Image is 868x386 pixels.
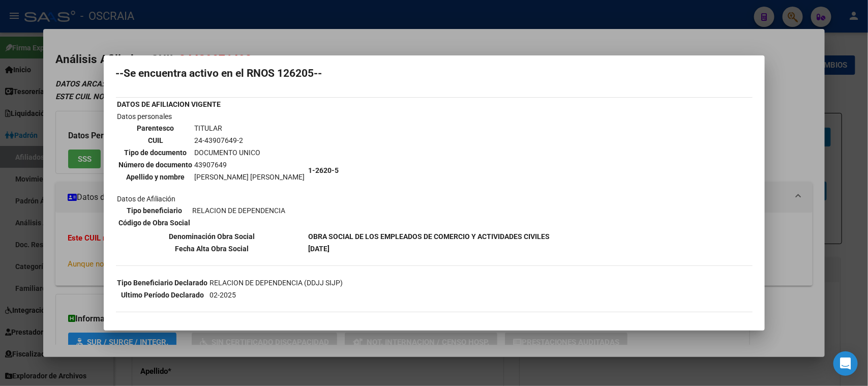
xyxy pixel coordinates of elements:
th: Tipo Beneficiario Declarado [117,277,208,288]
b: [DATE] [309,245,330,253]
th: Código de Obra Social [118,217,191,228]
th: Tipo beneficiario [118,205,191,216]
td: RELACION DE DEPENDENCIA [192,205,286,216]
th: Número de documento [118,159,193,170]
h2: --Se encuentra activo en el RNOS 126205-- [116,68,753,78]
td: RELACION DE DEPENDENCIA (DDJJ SIJP) [209,277,344,288]
b: DATOS DE AFILIACION VIGENTE [117,100,221,108]
th: CUIL [118,135,193,146]
th: Tipo de documento [118,147,193,158]
div: Open Intercom Messenger [833,351,858,376]
th: Parentesco [118,123,193,134]
b: 1-2620-5 [309,166,339,174]
th: Ultimo Período Declarado [117,289,208,301]
td: [PERSON_NAME] [PERSON_NAME] [194,171,306,183]
td: 02-2025 [209,289,344,301]
td: TITULAR [194,123,306,134]
td: 43907649 [194,159,306,170]
th: Fecha Alta Obra Social [117,243,307,254]
td: 24-43907649-2 [194,135,306,146]
th: Denominación Obra Social [117,231,307,242]
td: Datos personales Datos de Afiliación [117,111,307,230]
b: OBRA SOCIAL DE LOS EMPLEADOS DE COMERCIO Y ACTIVIDADES CIVILES [309,232,550,241]
th: Apellido y nombre [118,171,193,183]
td: DOCUMENTO UNICO [194,147,306,158]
